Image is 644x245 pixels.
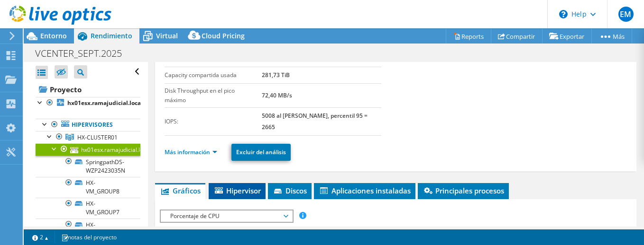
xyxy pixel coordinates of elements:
a: Reports [446,29,491,44]
span: Entorno [40,31,67,40]
b: 281,73 TiB [262,71,290,79]
a: hx01esx.ramajudicial.local [36,143,140,156]
span: Cloud Pricing [202,31,245,40]
b: 5008 al [PERSON_NAME], percentil 95 = 2665 [262,112,368,131]
a: HX-CLUSTER01 [36,131,140,143]
span: EM [618,7,634,22]
a: Excluir del análisis [231,144,291,161]
a: HX-VM_GROUP5 [36,219,140,239]
a: notas del proyecto [55,231,123,243]
a: HX-VM_GROUP7 [36,198,140,219]
span: Porcentaje de CPU [166,210,287,222]
span: Aplicaciones instaladas [319,186,411,195]
label: Capacity compartida usada [165,70,262,80]
span: HX-CLUSTER01 [77,133,118,141]
span: Discos [273,186,307,195]
label: Disk Throughput en el pico máximo [165,86,262,105]
span: Virtual [156,31,178,40]
a: HX-VM_GROUP8 [36,177,140,198]
svg: \n [559,10,568,18]
a: Hipervisores [36,119,140,131]
span: Principales procesos [423,186,504,195]
a: Más información [165,148,217,156]
a: hx01esx.ramajudicial.local [36,97,140,109]
span: Rendimiento [91,31,132,40]
a: 2 [26,231,55,243]
label: IOPS: [165,117,262,126]
h1: VCENTER_SEPT.2025 [31,48,137,59]
a: Proyecto [36,82,140,97]
b: 72,40 MB/s [262,91,292,99]
a: Exportar [542,29,592,44]
b: 13,00 GiB [253,54,279,62]
span: Gráficos [160,186,201,195]
span: Hipervisor [213,186,261,195]
a: Compartir [491,29,543,44]
a: Más [591,29,632,44]
a: SpringpathDS-WZP2423035N [36,156,140,176]
b: hx01esx.ramajudicial.local [67,99,143,107]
